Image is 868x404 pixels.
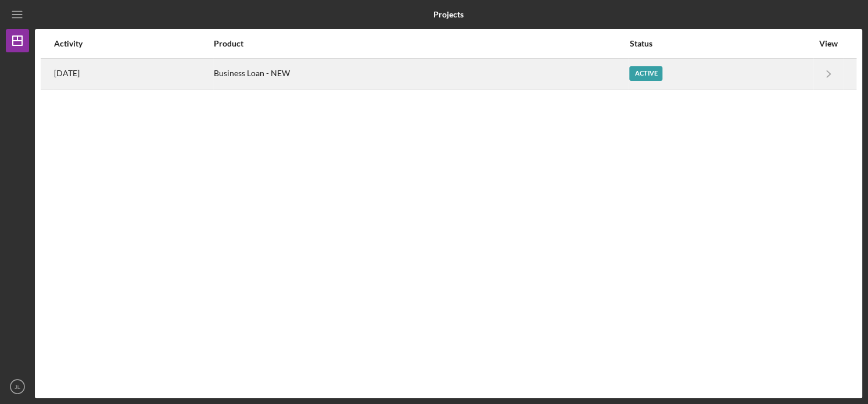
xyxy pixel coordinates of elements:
div: Product [214,39,629,48]
div: View [814,39,843,48]
div: Active [629,66,662,81]
text: JL [15,384,21,390]
b: Projects [433,10,464,19]
time: 2025-10-03 17:53 [54,69,80,78]
button: JL [6,375,29,398]
div: Activity [54,39,213,48]
div: Status [629,39,813,48]
div: Business Loan - NEW [214,59,629,88]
